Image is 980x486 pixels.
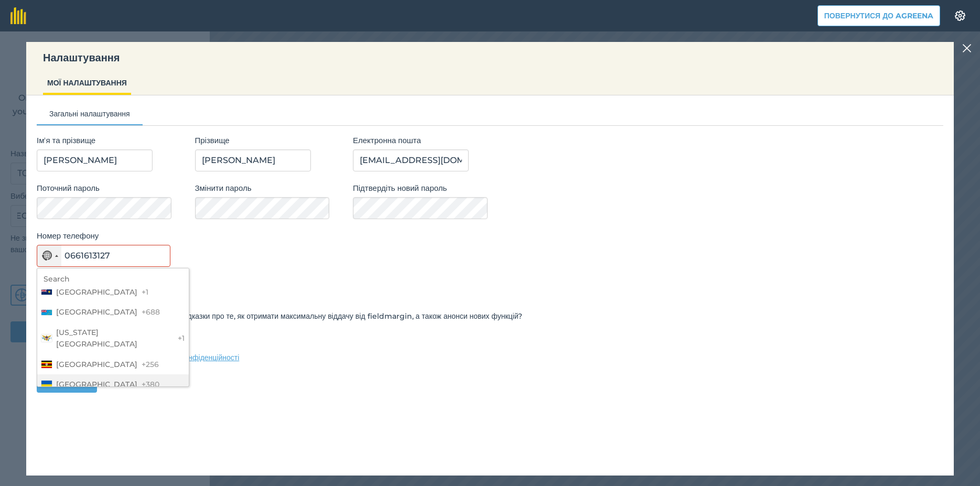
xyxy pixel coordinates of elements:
h4: Сповіщення електронною поштою [37,293,943,305]
h3: Налаштування [26,50,954,65]
button: Повернутися до Agreena [817,5,940,26]
button: МОЇ НАЛАШТУВАННЯ [43,73,131,93]
button: Selected country [37,245,61,266]
label: Підтвердіть новий пароль [353,182,943,195]
span: [US_STATE][GEOGRAPHIC_DATA] [56,327,174,350]
label: Змінити пароль [195,182,343,195]
span: [GEOGRAPHIC_DATA] [56,379,137,390]
span: +688 [142,306,160,318]
label: Так, я б хотіла. [37,332,943,343]
input: Search [37,268,189,289]
span: +1 [142,286,148,298]
a: Загальні положення та умови та Політика конфіденційності [37,352,943,363]
span: +380 [142,379,159,390]
span: [GEOGRAPHIC_DATA] [56,286,137,298]
img: svg+xml;base64,PHN2ZyB4bWxucz0iaHR0cDovL3d3dy53My5vcmcvMjAwMC9zdmciIHdpZHRoPSIyMiIgaGVpZ2h0PSIzMC... [962,42,972,55]
img: A cog icon [954,10,966,21]
label: Ім'я та прізвище [37,134,185,147]
img: fieldmargin Логотип [10,7,26,24]
button: Загальні налаштування [37,108,143,124]
span: +1 [178,332,185,344]
span: [GEOGRAPHIC_DATA] [56,359,137,370]
label: Номер телефону [37,230,185,242]
label: Поточний пароль [37,182,185,195]
ul: List of countries [37,289,189,386]
span: +256 [142,359,159,370]
label: Електронна пошта [353,134,943,147]
span: [GEOGRAPHIC_DATA] [56,306,137,318]
label: Прізвище [195,134,343,147]
p: Хочете, щоб ми надсилали вам поради та підказки про те, як отримати максимальну віддачу від field... [37,310,943,322]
